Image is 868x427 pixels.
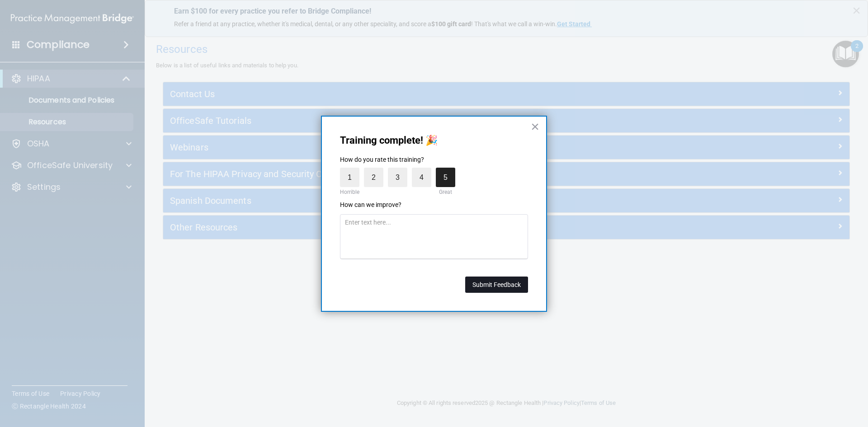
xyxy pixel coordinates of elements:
[364,168,383,187] label: 2
[531,119,539,134] button: Close
[436,168,455,187] label: 5
[340,201,528,210] p: How can we improve?
[436,187,455,197] div: Great
[712,363,857,399] iframe: Drift Widget Chat Controller
[340,168,359,187] label: 1
[340,155,528,164] p: How do you rate this training?
[340,135,528,146] p: Training complete! 🎉
[388,168,407,187] label: 3
[465,277,528,293] button: Submit Feedback
[338,187,362,197] div: Horrible
[412,168,431,187] label: 4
